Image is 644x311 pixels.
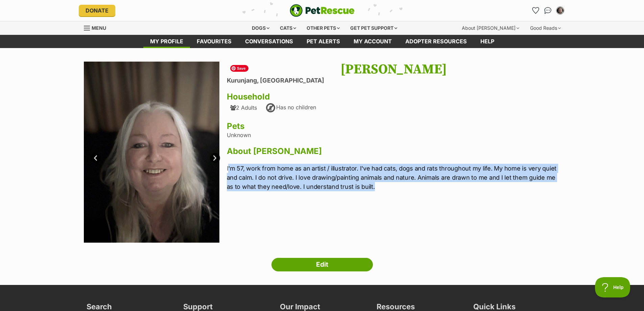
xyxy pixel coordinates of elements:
[290,4,355,17] a: PetRescue
[595,277,630,297] iframe: Help Scout Beacon - Open
[474,35,501,48] a: Help
[92,25,106,31] span: Menu
[399,35,474,48] a: Adopter resources
[227,164,560,191] p: I'm 57, work from home as an artist / illustrator. I've had cats, dogs and rats throughout my lif...
[227,62,560,77] h1: [PERSON_NAME]
[265,103,316,113] div: Has no children
[555,5,566,16] button: My account
[525,21,566,35] div: Good Reads
[84,62,220,243] img: a7nu2gwjmmggqpif0ic2.jpg
[530,5,566,16] ul: Account quick links
[530,5,541,16] a: Favourites
[543,5,553,16] a: Conversations
[84,21,111,34] a: Menu
[143,35,190,48] a: My profile
[271,258,373,271] a: Edit
[347,35,399,48] a: My account
[345,21,402,35] div: Get pet support
[91,153,101,163] a: Prev
[79,5,115,16] a: Donate
[227,92,560,102] h3: Household
[300,35,347,48] a: Pet alerts
[230,105,257,111] div: 2 Adults
[238,35,300,48] a: conversations
[227,121,560,131] h3: Pets
[227,62,560,244] div: Unknown
[544,7,551,14] img: chat-41dd97257d64d25036548639549fe6c8038ab92f7586957e7f3b1b290dea8141.svg
[290,4,355,17] img: logo-e224e6f780fb5917bec1dbf3a21bbac754714ae5b6737aabdf751b685950b380.svg
[227,147,560,156] h3: About [PERSON_NAME]
[557,7,564,14] img: Rosalie McCallum profile pic
[210,153,220,163] a: Next
[247,21,274,35] div: Dogs
[190,35,238,48] a: Favourites
[230,65,248,72] span: Save
[275,21,301,35] div: Cats
[457,21,524,35] div: About [PERSON_NAME]
[227,77,560,84] li: Kurunjang, [GEOGRAPHIC_DATA]
[302,21,344,35] div: Other pets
